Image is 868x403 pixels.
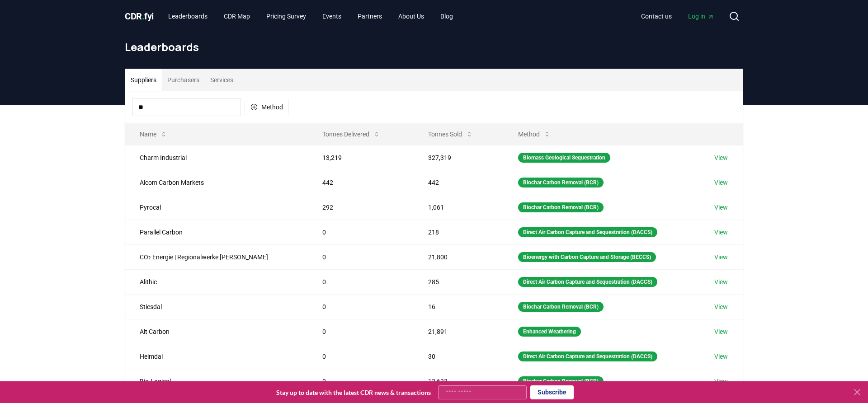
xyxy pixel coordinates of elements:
a: About Us [391,8,431,24]
a: View [714,327,728,336]
td: 0 [308,269,414,294]
a: CDR Map [217,8,257,24]
span: . [142,11,145,22]
td: 442 [308,170,414,195]
td: Alithic [125,269,308,294]
a: View [714,302,728,311]
div: Biochar Carbon Removal (BCR) [518,302,604,312]
span: CDR fyi [125,11,154,22]
td: 21,800 [414,244,504,269]
td: CO₂ Energie | Regionalwerke [PERSON_NAME] [125,244,308,269]
button: Name [132,125,175,143]
td: 218 [414,220,504,244]
td: 30 [414,344,504,369]
div: Bioenergy with Carbon Capture and Storage (BECCS) [518,252,656,262]
a: CDR.fyi [125,10,154,23]
button: Method [245,100,289,114]
a: Contact us [634,8,679,24]
td: 0 [308,344,414,369]
td: 1,061 [414,195,504,220]
td: 292 [308,195,414,220]
span: Log in [688,12,714,21]
td: Heimdal [125,344,308,369]
a: View [714,253,728,262]
button: Tonnes Sold [421,125,480,143]
a: View [714,377,728,386]
td: 442 [414,170,504,195]
td: 0 [308,244,414,269]
td: 0 [308,319,414,344]
a: View [714,203,728,212]
button: Tonnes Delivered [315,125,387,143]
td: 16 [414,294,504,319]
div: Biochar Carbon Removal (BCR) [518,202,604,212]
a: View [714,228,728,237]
nav: Main [634,8,722,24]
td: 327,319 [414,145,504,170]
a: View [714,153,728,162]
button: Purchasers [162,69,205,91]
div: Biochar Carbon Removal (BCR) [518,376,604,386]
td: Alt Carbon [125,319,308,344]
a: Pricing Survey [259,8,313,24]
button: Method [511,125,558,143]
td: 12,633 [414,369,504,394]
td: 21,891 [414,319,504,344]
div: Direct Air Carbon Capture and Sequestration (DACCS) [518,277,657,287]
a: Events [315,8,349,24]
button: Suppliers [125,69,162,91]
div: Enhanced Weathering [518,327,581,337]
td: 13,219 [308,145,414,170]
a: View [714,352,728,361]
td: Alcom Carbon Markets [125,170,308,195]
div: Direct Air Carbon Capture and Sequestration (DACCS) [518,227,657,237]
td: Pyrocal [125,195,308,220]
td: 285 [414,269,504,294]
div: Biomass Geological Sequestration [518,153,610,163]
button: Services [205,69,239,91]
td: Parallel Carbon [125,220,308,244]
nav: Main [161,8,460,24]
td: 0 [308,369,414,394]
h1: Leaderboards [125,40,743,54]
a: Log in [681,8,722,24]
td: Stiesdal [125,294,308,319]
div: Direct Air Carbon Capture and Sequestration (DACCS) [518,351,657,361]
a: Partners [350,8,389,24]
a: View [714,178,728,187]
a: Leaderboards [161,8,215,24]
td: Bio-Logical [125,369,308,394]
a: Blog [433,8,460,24]
td: 0 [308,294,414,319]
td: Charm Industrial [125,145,308,170]
div: Biochar Carbon Removal (BCR) [518,178,604,187]
td: 0 [308,220,414,244]
a: View [714,277,728,286]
